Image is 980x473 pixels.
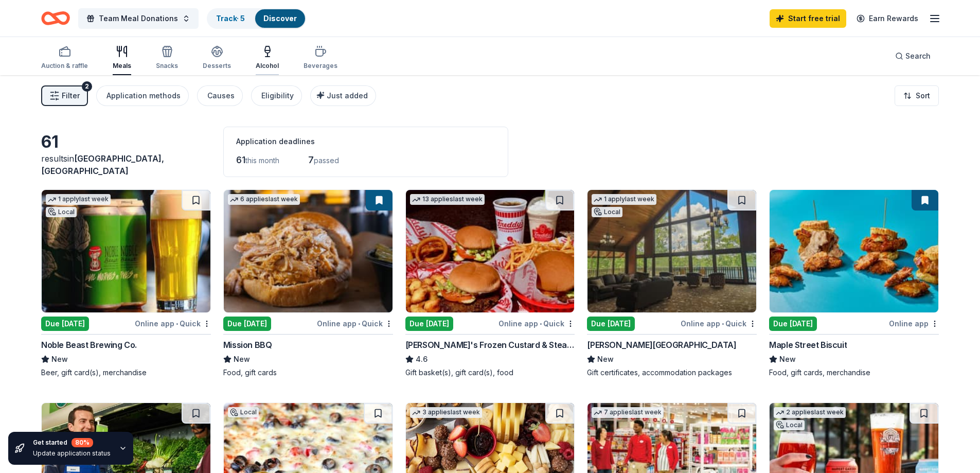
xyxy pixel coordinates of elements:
button: Track· 5Discover [207,8,306,29]
div: Meals [113,62,131,70]
button: Desserts [203,41,231,75]
div: 61 [41,132,211,152]
div: Online app [889,317,939,330]
img: Image for Noble Beast Brewing Co. [42,190,210,312]
span: Just added [327,91,368,100]
div: Online app Quick [498,317,575,330]
span: New [779,353,796,365]
span: • [358,320,360,328]
div: 80 % [72,438,93,447]
div: Due [DATE] [587,317,635,331]
div: Noble Beast Brewing Co. [41,339,137,351]
button: Sort [895,85,939,106]
div: Snacks [156,62,178,70]
span: [GEOGRAPHIC_DATA], [GEOGRAPHIC_DATA] [41,153,164,176]
a: Image for Noble Beast Brewing Co.1 applylast weekLocalDue [DATE]Online app•QuickNoble Beast Brewi... [41,189,211,378]
div: Due [DATE] [223,317,271,331]
div: 2 [82,81,92,92]
a: Image for Maple Street BiscuitDue [DATE]Online appMaple Street BiscuitNewFood, gift cards, mercha... [769,189,939,378]
div: Local [46,207,77,217]
div: Get started [33,438,111,447]
div: 7 applies last week [592,407,664,418]
a: Image for Mission BBQ6 applieslast weekDue [DATE]Online app•QuickMission BBQNewFood, gift cards [223,189,393,378]
div: 2 applies last week [774,407,846,418]
button: Alcohol [256,41,279,75]
div: [PERSON_NAME][GEOGRAPHIC_DATA] [587,339,736,351]
a: Track· 5 [216,14,245,23]
img: Image for Burr Oak Lodge [587,190,756,312]
img: Image for Freddy's Frozen Custard & Steakburgers [406,190,575,312]
span: 61 [236,154,245,165]
div: Due [DATE] [405,317,453,331]
div: Application methods [106,90,181,102]
span: • [722,320,724,328]
button: Just added [310,85,376,106]
div: Update application status [33,449,111,458]
div: Local [228,407,259,417]
span: Filter [62,90,80,102]
button: Causes [197,85,243,106]
a: Start free trial [770,9,846,28]
span: New [234,353,250,365]
span: this month [245,156,279,165]
div: 6 applies last week [228,194,300,205]
div: Beverages [304,62,337,70]
span: Sort [916,90,930,102]
div: Application deadlines [236,135,495,148]
span: in [41,153,164,176]
div: Food, gift cards, merchandise [769,367,939,378]
span: 7 [308,154,314,165]
a: Image for Burr Oak Lodge1 applylast weekLocalDue [DATE]Online app•Quick[PERSON_NAME][GEOGRAPHIC_D... [587,189,757,378]
button: Search [887,46,939,66]
span: New [597,353,614,365]
div: Eligibility [261,90,294,102]
a: Image for Freddy's Frozen Custard & Steakburgers13 applieslast weekDue [DATE]Online app•Quick[PER... [405,189,575,378]
img: Image for Mission BBQ [224,190,393,312]
button: Auction & raffle [41,41,88,75]
button: Snacks [156,41,178,75]
div: Online app Quick [317,317,393,330]
div: 13 applies last week [410,194,485,205]
div: Gift basket(s), gift card(s), food [405,367,575,378]
div: Local [774,420,805,430]
span: 4.6 [416,353,427,365]
span: • [540,320,542,328]
button: Application methods [96,85,189,106]
div: Auction & raffle [41,62,88,70]
span: Team Meal Donations [99,12,178,25]
div: [PERSON_NAME]'s Frozen Custard & Steakburgers [405,339,575,351]
div: Desserts [203,62,231,70]
a: Earn Rewards [850,9,924,28]
button: Beverages [304,41,337,75]
div: 3 applies last week [410,407,482,418]
div: results [41,152,211,177]
div: Maple Street Biscuit [769,339,847,351]
div: Due [DATE] [769,317,817,331]
div: Online app Quick [135,317,211,330]
div: Beer, gift card(s), merchandise [41,367,211,378]
div: Mission BBQ [223,339,272,351]
span: Search [905,50,931,62]
div: 1 apply last week [592,194,656,205]
div: Local [592,207,622,217]
a: Home [41,6,70,30]
span: New [51,353,68,365]
div: Causes [207,90,235,102]
span: passed [314,156,339,165]
div: Gift certificates, accommodation packages [587,367,757,378]
button: Meals [113,41,131,75]
div: 1 apply last week [46,194,111,205]
div: Due [DATE] [41,317,89,331]
img: Image for Maple Street Biscuit [770,190,938,312]
a: Discover [263,14,297,23]
button: Filter2 [41,85,88,106]
div: Alcohol [256,62,279,70]
button: Team Meal Donations [78,8,199,29]
span: • [176,320,178,328]
button: Eligibility [251,85,302,106]
div: Food, gift cards [223,367,393,378]
div: Online app Quick [681,317,757,330]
